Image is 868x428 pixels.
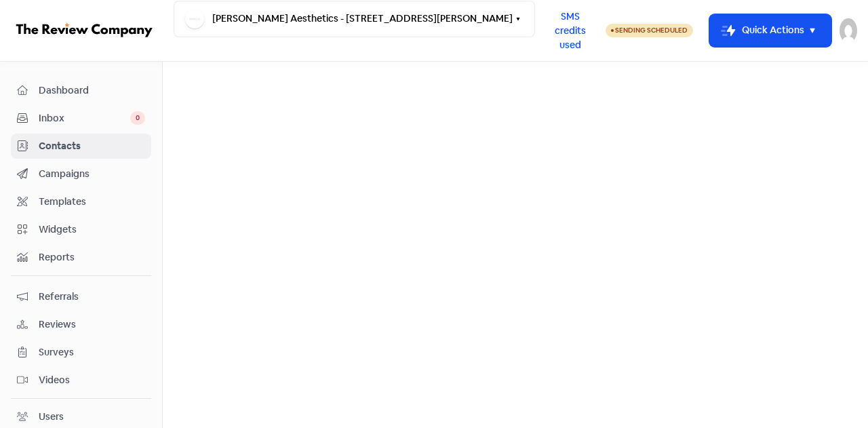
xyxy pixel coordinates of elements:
[11,284,151,309] a: Referrals
[39,410,64,424] div: Users
[535,22,606,37] a: SMS credits used
[709,14,831,47] button: Quick Actions
[39,317,145,332] span: Reviews
[11,161,151,187] a: Campaigns
[606,22,693,39] a: Sending Scheduled
[840,18,857,43] img: User
[39,195,145,209] span: Templates
[615,26,688,35] span: Sending Scheduled
[11,106,151,131] a: Inbox 0
[11,368,151,393] a: Videos
[547,9,594,52] span: SMS credits used
[39,345,145,359] span: Surveys
[11,312,151,337] a: Reviews
[39,222,145,237] span: Widgets
[11,189,151,214] a: Templates
[11,217,151,242] a: Widgets
[130,111,145,125] span: 0
[11,134,151,159] a: Contacts
[11,340,151,365] a: Surveys
[39,290,145,304] span: Referrals
[11,78,151,103] a: Dashboard
[11,245,151,270] a: Reports
[39,83,145,98] span: Dashboard
[39,373,145,387] span: Videos
[39,250,145,265] span: Reports
[39,167,145,181] span: Campaigns
[39,139,145,153] span: Contacts
[174,1,535,37] button: [PERSON_NAME] Aesthetics - [STREET_ADDRESS][PERSON_NAME]
[39,111,130,125] span: Inbox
